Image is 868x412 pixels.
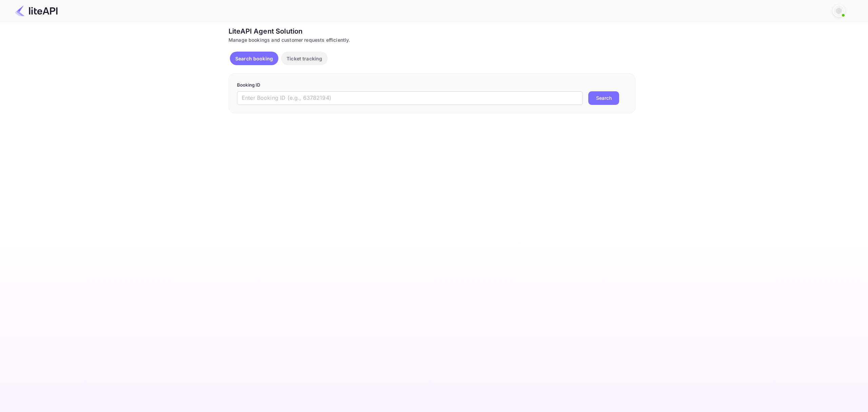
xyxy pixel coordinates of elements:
[588,91,619,105] button: Search
[237,91,583,105] input: Enter Booking ID (e.g., 63782194)
[229,26,635,36] div: LiteAPI Agent Solution
[237,82,627,89] p: Booking ID
[287,55,322,62] p: Ticket tracking
[235,55,273,62] p: Search booking
[15,5,58,16] img: LiteAPI Logo
[229,36,635,43] div: Manage bookings and customer requests efficiently.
